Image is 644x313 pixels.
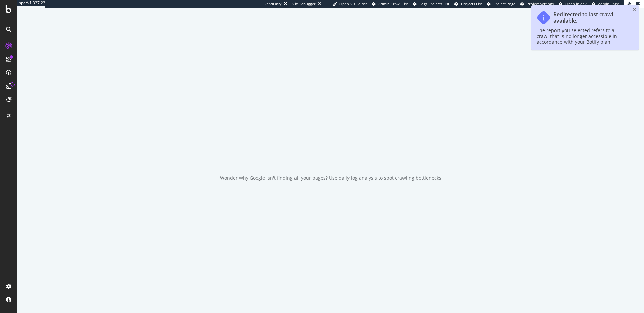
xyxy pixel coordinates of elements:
a: Open Viz Editor [333,1,367,7]
div: The report you selected refers to a crawl that is no longer accessible in accordance with your Bo... [537,27,627,45]
span: Open in dev [565,1,587,6]
div: animation [307,140,355,164]
span: Logs Projects List [419,1,449,6]
span: Admin Page [598,1,619,6]
a: Admin Page [592,1,619,7]
a: Open in dev [559,1,587,7]
a: Logs Projects List [413,1,449,7]
a: Projects List [454,1,482,7]
span: Admin Crawl List [378,1,408,6]
span: Project Page [493,1,515,6]
div: Viz Debugger: [292,1,317,7]
a: Project Settings [520,1,554,7]
span: Open Viz Editor [339,1,367,6]
span: Project Settings [527,1,554,6]
a: Project Page [487,1,515,7]
div: close toast [633,8,636,12]
span: Projects List [461,1,482,6]
a: Admin Crawl List [372,1,408,7]
div: Redirected to last crawl available. [553,11,627,24]
div: ReadOnly: [264,1,282,7]
div: Wonder why Google isn't finding all your pages? Use daily log analysis to spot crawling bottlenecks [220,175,441,181]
